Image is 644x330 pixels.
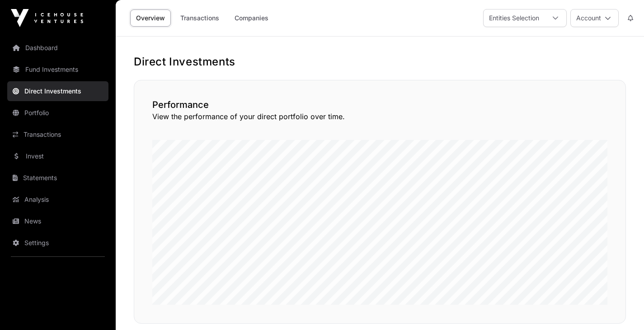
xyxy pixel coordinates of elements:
a: Statements [7,168,108,188]
a: Fund Investments [7,60,108,79]
a: Analysis [7,190,108,209]
a: Overview [130,9,171,27]
a: Transactions [7,125,108,144]
p: View the performance of your direct portfolio over time. [152,111,607,122]
button: Account [570,9,619,27]
img: Icehouse Ventures Logo [11,9,83,27]
a: Portfolio [7,103,108,123]
a: Transactions [174,9,225,27]
iframe: Chat Widget [599,287,644,330]
a: Settings [7,233,108,253]
h1: Direct Investments [134,55,626,69]
a: Invest [7,146,108,166]
div: Entities Selection [484,9,545,27]
h2: Performance [152,98,607,111]
a: News [7,211,108,231]
a: Dashboard [7,38,108,58]
a: Companies [229,9,274,27]
a: Direct Investments [7,81,108,101]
